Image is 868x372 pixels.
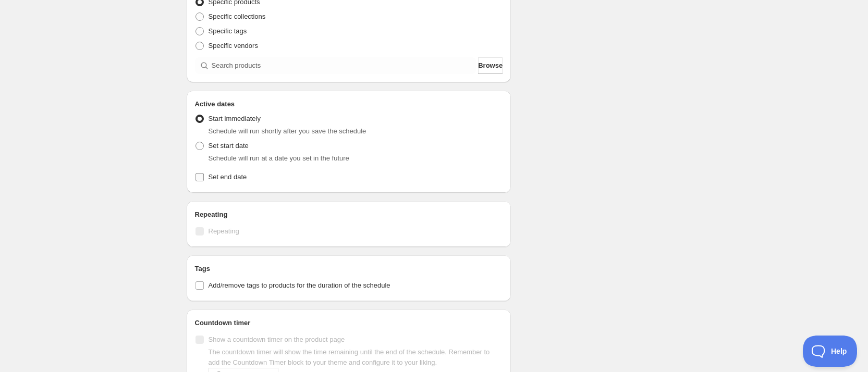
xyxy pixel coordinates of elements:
span: Show a countdown timer on the product page [209,336,345,343]
span: Specific vendors [209,42,258,49]
span: Schedule will run shortly after you save the schedule [209,127,366,135]
h2: Repeating [195,209,503,220]
h2: Tags [195,264,503,274]
h2: Countdown timer [195,318,503,328]
span: Specific collections [209,13,266,20]
span: Set end date [209,173,247,181]
span: Set start date [209,142,249,150]
h2: Active dates [195,99,503,109]
span: Schedule will run at a date you set in the future [209,154,349,162]
button: Browse [478,57,503,74]
span: Specific tags [209,27,247,35]
p: The countdown timer will show the time remaining until the end of the schedule. Remember to add t... [209,347,503,368]
span: Start immediately [209,115,261,122]
span: Repeating [209,227,239,235]
span: Add/remove tags to products for the duration of the schedule [209,281,390,289]
input: Search products [212,57,476,74]
iframe: Toggle Customer Support [803,336,858,367]
span: Browse [478,60,503,71]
